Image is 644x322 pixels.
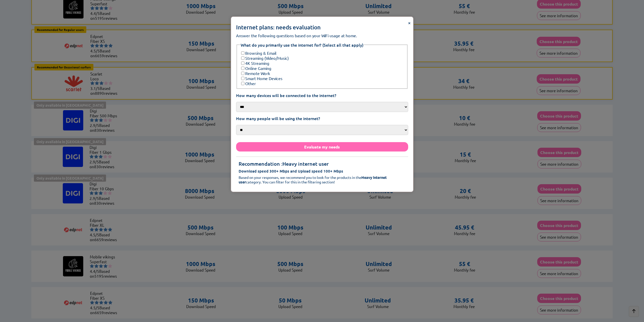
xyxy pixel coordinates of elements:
[241,62,244,65] input: 4K Streaming
[241,67,244,70] input: Online Gaming
[236,24,408,31] h2: Internet plans: needs evaluation
[241,72,244,75] input: Remote Work
[241,51,244,55] input: Browsing & Email
[408,19,411,26] span: ×
[240,50,276,55] label: Browsing & Email
[240,55,289,61] label: Streaming (Video/Music)
[239,175,406,184] p: Based on your responses, we recommend you to look for the products in the category. You can filte...
[239,160,343,174] span: Heavy internet user
[240,71,270,76] label: Remote Work
[236,33,408,38] p: Answer the following questions based on your WiFi usage at home.
[239,168,343,174] span: Download speed 300+ Mbps and Upload speed 100+ Mbps
[241,77,244,80] input: Smart Home Devices
[239,160,406,174] h3: Recommendation :
[236,142,408,151] button: Evaluate my needs
[240,81,256,86] label: Other
[236,116,408,121] label: How many people will be using the internet?
[236,92,408,98] label: How many devices will be connected to the internet?
[240,61,269,66] label: 4K Streaming
[239,175,387,184] b: Heavy internet user
[240,42,364,48] legend: What do you primarily use the internet for? (Select all that apply)
[240,76,282,81] label: Smart Home Devices
[241,82,244,85] input: Other
[240,66,271,71] label: Online Gaming
[241,56,244,60] input: Streaming (Video/Music)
